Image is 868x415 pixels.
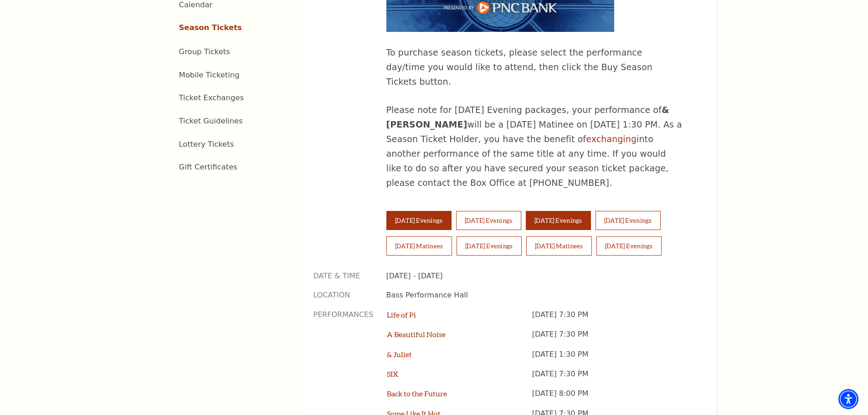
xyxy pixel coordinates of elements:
[179,140,234,149] a: Lottery Tickets
[526,211,591,230] button: [DATE] Evenings
[179,163,237,171] a: Gift Certificates
[179,0,213,9] a: Calendar
[386,290,689,300] p: Bass Performance Hall
[386,105,669,129] strong: & [PERSON_NAME]
[532,329,689,349] p: [DATE] 7:30 PM
[532,369,689,389] p: [DATE] 7:30 PM
[386,103,683,190] p: Please note for [DATE] Evening packages, your performance of will be a [DATE] Matinee on [DATE] 1...
[386,46,683,89] p: To purchase season tickets, please select the performance day/time you would like to attend, then...
[179,47,230,56] a: Group Tickets
[386,211,452,230] button: [DATE] Evenings
[532,349,689,369] p: [DATE] 1:30 PM
[586,134,637,144] a: exchanging
[179,23,242,32] a: Season Tickets
[387,389,447,398] a: Back to the Future
[838,389,858,409] div: Accessibility Menu
[313,290,373,300] p: Location
[457,236,522,256] button: [DATE] Evenings
[179,93,244,102] a: Ticket Exchanges
[532,389,689,408] p: [DATE] 8:00 PM
[313,271,373,281] p: Date & Time
[386,271,689,281] p: [DATE] - [DATE]
[387,350,412,359] a: & Juliet
[387,310,416,319] a: Life of Pi
[532,310,689,329] p: [DATE] 7:30 PM
[179,71,240,79] a: Mobile Ticketing
[387,330,446,338] a: A Beautiful Noise
[526,236,592,256] button: [DATE] Matinees
[179,117,243,125] a: Ticket Guidelines
[456,211,521,230] button: [DATE] Evenings
[386,236,452,256] button: [DATE] Matinees
[596,211,661,230] button: [DATE] Evenings
[387,369,398,378] a: SIX
[596,236,662,256] button: [DATE] Evenings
